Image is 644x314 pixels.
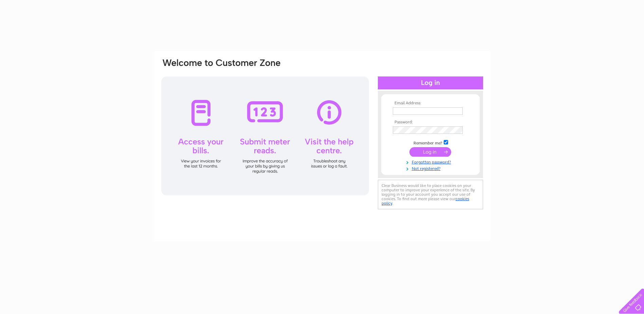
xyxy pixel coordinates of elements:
[378,180,483,209] div: Clear Business would like to place cookies on your computer to improve your experience of the sit...
[391,101,470,106] th: Email Address:
[393,158,470,165] a: Forgotten password?
[409,147,451,157] input: Submit
[391,139,470,146] td: Remember me?
[393,165,470,171] a: Not registered?
[382,196,469,206] a: cookies policy
[391,120,470,125] th: Password:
